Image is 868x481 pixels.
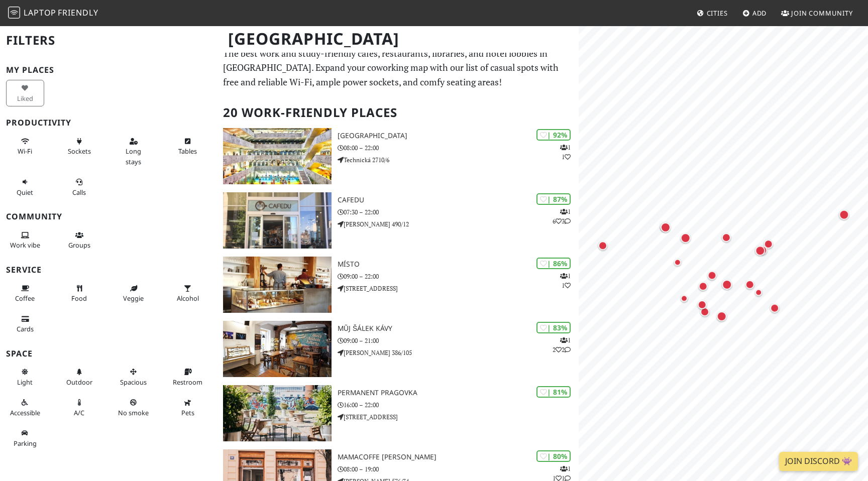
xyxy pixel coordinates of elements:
[178,147,197,156] span: Work-friendly tables
[659,220,673,234] div: Map marker
[68,240,90,250] span: Group tables
[697,280,710,293] div: Map marker
[762,237,775,251] div: Map marker
[60,227,98,254] button: Groups
[768,301,781,314] div: Map marker
[338,207,579,217] p: 07:30 – 22:00
[837,207,851,221] div: Map marker
[752,286,765,298] div: Map marker
[173,378,202,387] span: Restroom
[17,188,33,197] span: Quiet
[71,294,87,303] span: Food
[536,258,571,269] div: | 86%
[338,400,579,410] p: 16:00 – 22:00
[698,305,711,318] div: Map marker
[338,260,579,269] h3: Místo
[338,389,579,397] h3: Permanent Pragovka
[6,311,44,337] button: Cards
[743,278,756,291] div: Map marker
[8,7,20,19] img: LaptopFriendly
[223,385,332,441] img: Permanent Pragovka
[338,453,579,461] h3: mamacoffe [PERSON_NAME]
[60,394,98,421] button: A/C
[72,188,86,197] span: Video/audio calls
[60,280,98,307] button: Food
[115,394,153,421] button: No smoke
[338,284,579,293] p: [STREET_ADDRESS]
[338,219,579,229] p: [PERSON_NAME] 490/12
[58,7,98,18] span: Friendly
[10,240,40,250] span: People working
[658,220,671,233] div: Map marker
[118,408,149,417] span: Smoke free
[753,244,767,258] div: Map marker
[181,408,194,417] span: Pet friendly
[169,133,207,160] button: Tables
[15,294,35,303] span: Coffee
[115,133,153,170] button: Long stays
[536,322,571,333] div: | 83%
[6,174,44,200] button: Quiet
[696,298,709,311] div: Map marker
[706,269,719,282] div: Map marker
[536,450,571,462] div: | 80%
[560,143,571,162] p: 1 1
[217,128,579,184] a: National Library of Technology | 92% 11 [GEOGRAPHIC_DATA] 08:00 – 22:00 Technická 2710/6
[338,132,579,140] h3: [GEOGRAPHIC_DATA]
[338,143,579,153] p: 08:00 – 22:00
[60,364,98,390] button: Outdoor
[60,174,98,200] button: Calls
[6,364,44,390] button: Light
[217,192,579,249] a: Cafedu | 87% 163 Cafedu 07:30 – 22:00 [PERSON_NAME] 490/12
[177,294,199,303] span: Alcohol
[6,65,211,75] h3: My Places
[24,7,56,18] span: Laptop
[707,9,728,18] span: Cities
[536,386,571,398] div: | 81%
[14,439,37,448] span: Parking
[10,408,40,417] span: Accessible
[536,193,571,205] div: | 87%
[68,147,91,156] span: Power sockets
[338,412,579,422] p: [STREET_ADDRESS]
[596,239,609,252] div: Map marker
[672,256,684,268] div: Map marker
[17,324,34,333] span: Credit cards
[6,394,44,421] button: Accessible
[338,155,579,165] p: Technická 2710/6
[169,364,207,390] button: Restroom
[6,212,211,221] h3: Community
[223,46,573,89] p: The best work and study-friendly cafes, restaurants, libraries, and hotel lobbies in [GEOGRAPHIC_...
[553,335,571,354] p: 1 2 2
[217,385,579,441] a: Permanent Pragovka | 81% Permanent Pragovka 16:00 – 22:00 [STREET_ADDRESS]
[223,257,332,313] img: Místo
[693,4,732,22] a: Cities
[6,227,44,254] button: Work vibe
[678,292,690,304] div: Map marker
[338,196,579,204] h3: Cafedu
[720,231,733,244] div: Map marker
[123,294,144,303] span: Veggie
[223,321,332,377] img: Můj šálek kávy
[169,280,207,307] button: Alcohol
[6,25,211,56] h2: Filters
[8,5,98,22] a: LaptopFriendly LaptopFriendly
[6,349,211,358] h3: Space
[220,25,577,53] h1: [GEOGRAPHIC_DATA]
[223,128,332,184] img: National Library of Technology
[338,324,579,333] h3: Můj šálek kávy
[338,348,579,357] p: [PERSON_NAME] 386/105
[752,9,767,18] span: Add
[217,321,579,377] a: Můj šálek kávy | 83% 122 Můj šálek kávy 09:00 – 21:00 [PERSON_NAME] 386/105
[126,147,141,166] span: Long stays
[223,192,332,249] img: Cafedu
[6,118,211,128] h3: Productivity
[18,147,32,156] span: Stable Wi-Fi
[169,394,207,421] button: Pets
[115,280,153,307] button: Veggie
[738,4,771,22] a: Add
[17,378,33,387] span: Natural light
[536,129,571,141] div: | 92%
[66,378,92,387] span: Outdoor area
[777,4,857,22] a: Join Community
